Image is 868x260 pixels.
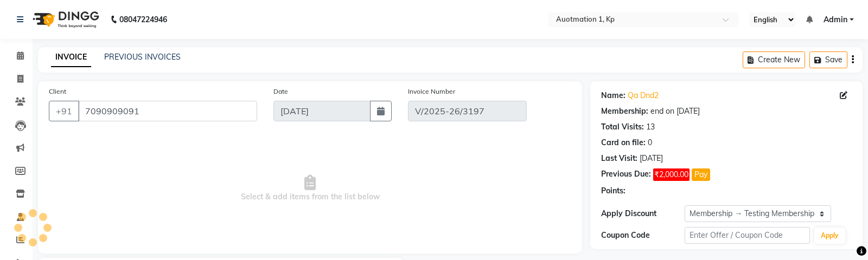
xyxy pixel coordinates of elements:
[692,168,710,181] button: Pay
[601,121,644,133] div: Total Visits:
[28,4,102,35] img: logo
[814,227,845,244] button: Apply
[743,51,805,68] button: Create New
[809,51,847,68] button: Save
[646,121,655,133] div: 13
[273,87,288,96] label: Date
[685,227,810,244] input: Enter Offer / Coupon Code
[601,153,637,164] div: Last Visit:
[49,101,79,121] button: +91
[601,230,685,241] div: Coupon Code
[601,90,626,101] div: Name:
[49,134,571,243] span: Select & add items from the list below
[601,137,646,148] div: Card on file:
[824,14,847,25] span: Admin
[628,90,659,101] a: Qa Dnd2
[601,185,626,197] div: Points:
[648,137,652,148] div: 0
[640,153,663,164] div: [DATE]
[601,208,685,219] div: Apply Discount
[51,48,91,67] a: INVOICE
[49,87,66,96] label: Client
[78,101,257,121] input: Search by Name/Mobile/Email/Code
[601,106,648,117] div: Membership:
[119,4,167,35] b: 08047224946
[653,168,690,181] span: ₹2,000.00
[650,106,700,117] div: end on [DATE]
[104,52,181,62] a: PREVIOUS INVOICES
[601,168,651,181] div: Previous Due:
[408,87,455,96] label: Invoice Number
